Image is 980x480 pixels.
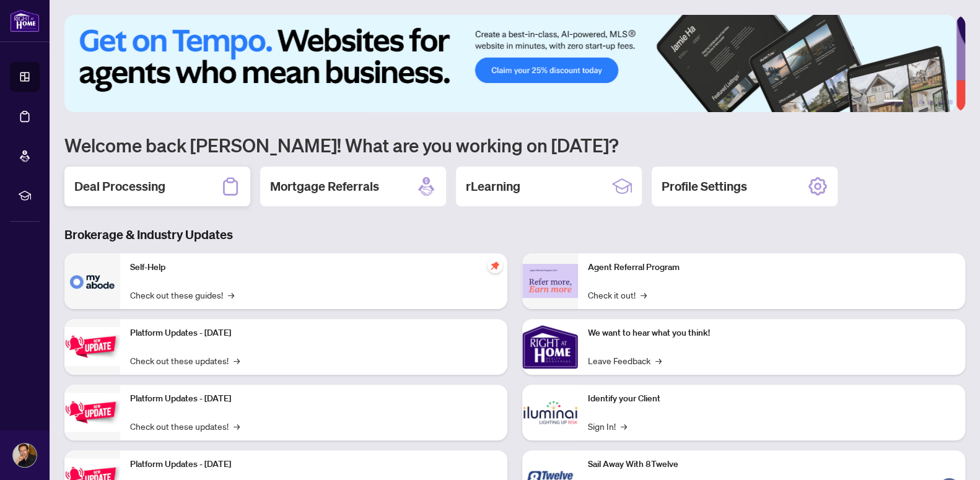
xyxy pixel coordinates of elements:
p: Identify your Client [588,392,955,406]
h2: rLearning [466,178,520,195]
h3: Brokerage & Industry Updates [64,226,965,243]
img: We want to hear what you think! [522,319,578,375]
p: Platform Updates - [DATE] [130,392,497,406]
h1: Welcome back [PERSON_NAME]! What are you working on [DATE]? [64,133,965,157]
span: → [234,354,240,367]
a: Check it out!→ [588,288,647,302]
span: → [621,419,627,433]
button: 5 [938,100,943,105]
span: → [234,419,240,433]
img: Platform Updates - July 8, 2025 [64,393,120,432]
a: Check out these guides!→ [130,288,234,302]
span: → [641,288,647,302]
h2: Profile Settings [662,178,747,195]
img: Platform Updates - July 21, 2025 [64,327,120,366]
img: Identify your Client [522,385,578,440]
p: Self-Help [130,261,497,274]
button: 1 [883,100,903,105]
button: 6 [948,100,953,105]
p: Platform Updates - [DATE] [130,326,497,340]
span: → [228,288,234,302]
button: 2 [908,100,913,105]
span: → [655,354,662,367]
a: Leave Feedback→ [588,354,662,367]
p: Platform Updates - [DATE] [130,458,497,471]
p: We want to hear what you think! [588,326,955,340]
img: Agent Referral Program [522,264,578,298]
img: logo [10,9,40,32]
button: 3 [918,100,923,105]
a: Check out these updates!→ [130,354,240,367]
p: Sail Away With 8Twelve [588,458,955,471]
a: Sign In!→ [588,419,627,433]
h2: Deal Processing [74,178,165,195]
span: pushpin [488,258,502,273]
img: Slide 0 [64,15,956,112]
p: Agent Referral Program [588,261,955,274]
h2: Mortgage Referrals [270,178,379,195]
button: Open asap [930,437,968,474]
img: Self-Help [64,253,120,309]
button: 4 [928,100,933,105]
img: Profile Icon [13,443,37,467]
a: Check out these updates!→ [130,419,240,433]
